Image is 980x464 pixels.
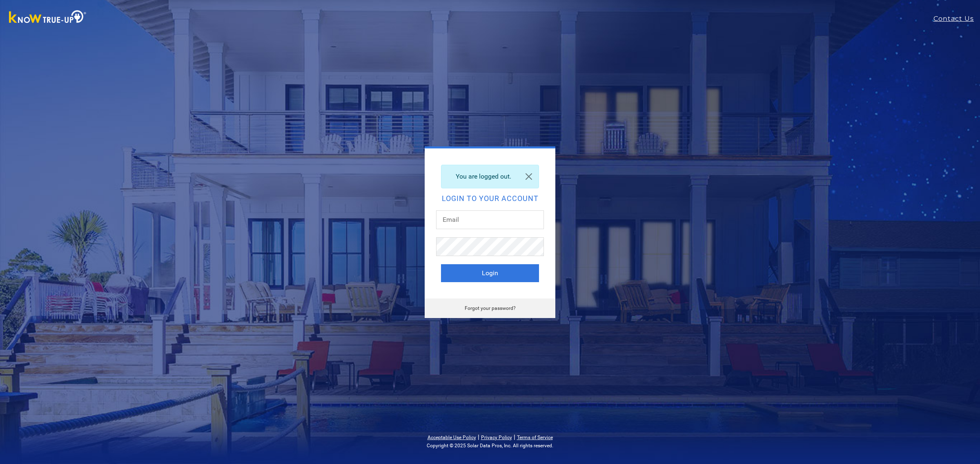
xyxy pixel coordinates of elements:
span: | [478,433,479,441]
a: Close [519,165,539,188]
h2: Login to your account [441,195,539,202]
div: You are logged out. [441,165,539,188]
span: | [514,433,515,441]
a: Contact Us [933,14,980,24]
a: Acceptable Use Policy [428,435,476,440]
a: Terms of Service [517,435,553,440]
a: Forgot your password? [465,305,516,311]
input: Email [436,210,544,229]
a: Privacy Policy [481,435,512,440]
button: Login [441,264,539,282]
img: Know True-Up [5,9,91,27]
